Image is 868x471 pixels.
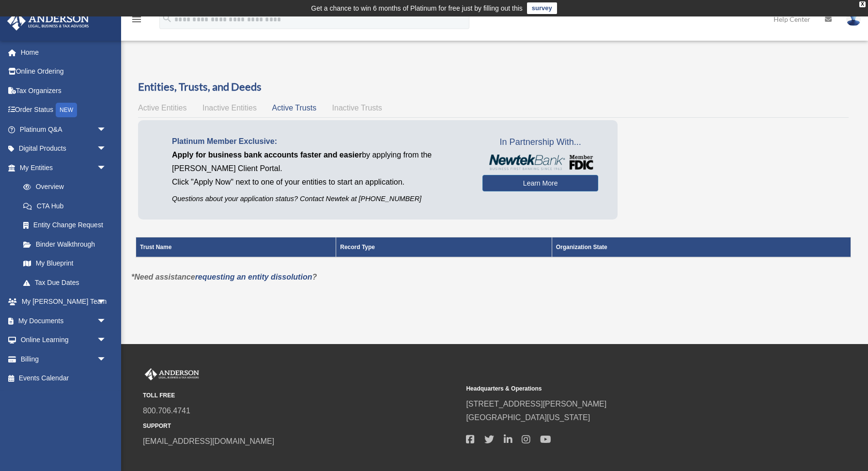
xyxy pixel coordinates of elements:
[143,421,459,431] small: SUPPORT
[202,104,257,112] span: Inactive Entities
[56,103,77,117] div: NEW
[846,12,861,26] img: User Pic
[482,175,598,191] a: Learn More
[14,254,116,273] a: My Blueprint
[7,349,121,369] a: Billingarrow_drop_down
[143,368,201,381] img: Anderson Advisors Platinum Portal
[7,139,121,158] a: Digital Productsarrow_drop_down
[7,62,121,81] a: Online Ordering
[131,273,317,281] em: *Need assistance ?
[7,120,121,139] a: Platinum Q&Aarrow_drop_down
[527,2,557,14] a: survey
[272,104,317,112] span: Active Trusts
[14,273,116,292] a: Tax Due Dates
[172,175,468,189] p: Click "Apply Now" next to one of your entities to start an application.
[97,292,116,312] span: arrow_drop_down
[7,292,121,312] a: My [PERSON_NAME] Teamarrow_drop_down
[143,437,274,445] a: [EMAIL_ADDRESS][DOMAIN_NAME]
[466,384,782,394] small: Headquarters & Operations
[466,400,606,408] a: [STREET_ADDRESS][PERSON_NAME]
[97,349,116,369] span: arrow_drop_down
[7,100,121,120] a: Order StatusNEW
[7,330,121,350] a: Online Learningarrow_drop_down
[97,139,116,159] span: arrow_drop_down
[14,177,111,197] a: Overview
[311,2,523,14] div: Get a chance to win 6 months of Platinum for free just by filling out this
[7,43,121,62] a: Home
[138,79,849,94] h3: Entities, Trusts, and Deeds
[97,311,116,331] span: arrow_drop_down
[162,13,172,24] i: search
[172,193,468,205] p: Questions about your application status? Contact Newtek at [PHONE_NUMBER]
[7,158,116,177] a: My Entitiesarrow_drop_down
[138,104,186,112] span: Active Entities
[487,155,593,170] img: NewtekBankLogoSM.png
[466,413,590,422] a: [GEOGRAPHIC_DATA][US_STATE]
[97,120,116,140] span: arrow_drop_down
[195,273,312,281] a: requesting an entity dissolution
[332,104,382,112] span: Inactive Trusts
[14,235,116,254] a: Binder Walkthrough
[7,311,121,330] a: My Documentsarrow_drop_down
[143,391,459,401] small: TOLL FREE
[172,135,468,148] p: Platinum Member Exclusive:
[7,369,121,388] a: Events Calendar
[131,17,142,25] a: menu
[172,151,362,159] span: Apply for business bank accounts faster and easier
[131,14,142,25] i: menu
[14,196,116,216] a: CTA Hub
[97,158,116,178] span: arrow_drop_down
[143,407,190,415] a: 800.706.4741
[136,237,336,258] th: Trust Name
[97,330,116,350] span: arrow_drop_down
[7,81,121,100] a: Tax Organizers
[336,237,552,258] th: Record Type
[14,216,116,235] a: Entity Change Request
[172,148,468,175] p: by applying from the [PERSON_NAME] Client Portal.
[4,12,92,31] img: Anderson Advisors Platinum Portal
[552,237,851,258] th: Organization State
[482,135,598,150] span: In Partnership With...
[859,1,866,7] div: close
